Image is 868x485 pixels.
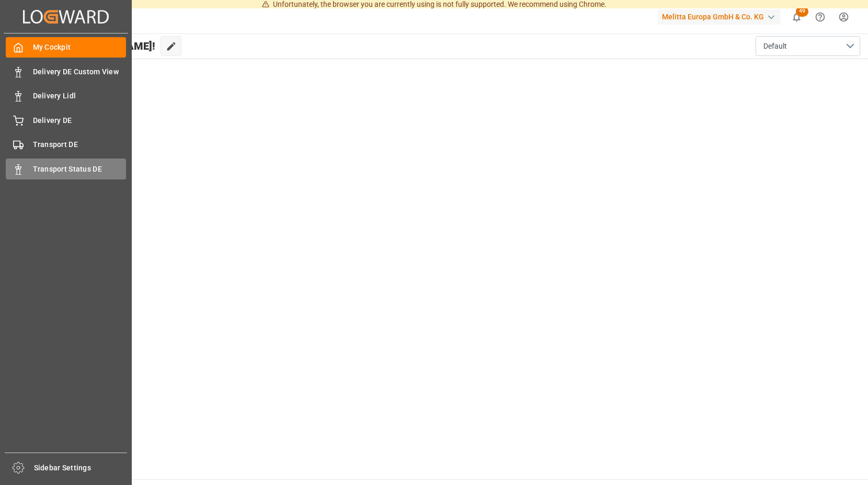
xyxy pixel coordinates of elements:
[6,86,126,106] a: Delivery Lidl
[796,6,808,17] span: 49
[33,66,127,77] span: Delivery DE Custom View
[33,42,127,53] span: My Cockpit
[6,159,126,179] a: Transport Status DE
[658,9,781,25] div: Melitta Europa GmbH & Co. KG
[785,5,808,29] button: show 49 new notifications
[6,134,126,155] a: Transport DE
[658,7,785,27] button: Melitta Europa GmbH & Co. KG
[33,115,127,126] span: Delivery DE
[6,61,126,82] a: Delivery DE Custom View
[33,164,127,175] span: Transport Status DE
[33,91,127,101] span: Delivery Lidl
[6,37,126,58] a: My Cockpit
[34,463,128,473] span: Sidebar Settings
[763,41,787,52] span: Default
[756,36,860,56] button: open menu
[6,110,126,130] a: Delivery DE
[33,139,127,150] span: Transport DE
[808,5,832,29] button: Help Center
